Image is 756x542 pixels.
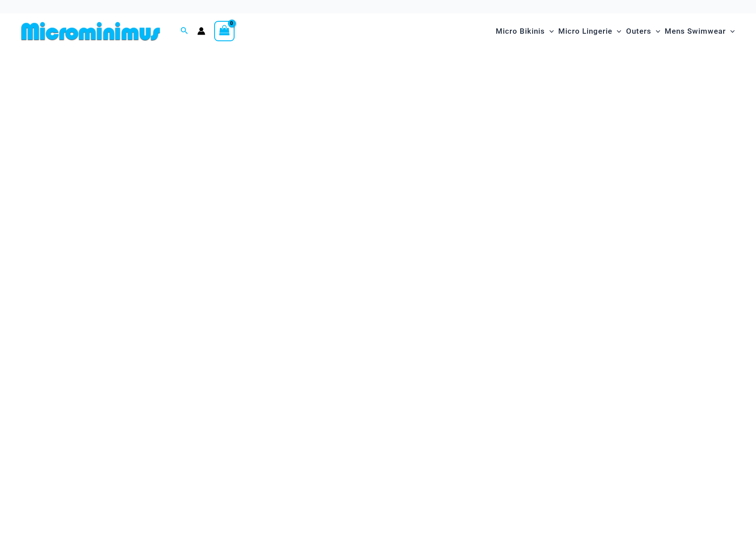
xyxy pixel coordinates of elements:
[665,20,726,43] span: Mens Swimwear
[545,20,554,43] span: Menu Toggle
[626,20,651,43] span: Outers
[496,20,545,43] span: Micro Bikinis
[662,18,737,45] a: Mens SwimwearMenu ToggleMenu Toggle
[180,26,188,37] a: Search icon link
[612,20,621,43] span: Menu Toggle
[624,18,662,45] a: OutersMenu ToggleMenu Toggle
[556,18,623,45] a: Micro LingerieMenu ToggleMenu Toggle
[492,16,738,46] nav: Site Navigation
[651,20,660,43] span: Menu Toggle
[494,18,556,45] a: Micro BikinisMenu ToggleMenu Toggle
[214,21,235,41] a: View Shopping Cart, empty
[558,20,612,43] span: Micro Lingerie
[18,21,164,41] img: MM SHOP LOGO FLAT
[726,20,735,43] span: Menu Toggle
[197,27,205,35] a: Account icon link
